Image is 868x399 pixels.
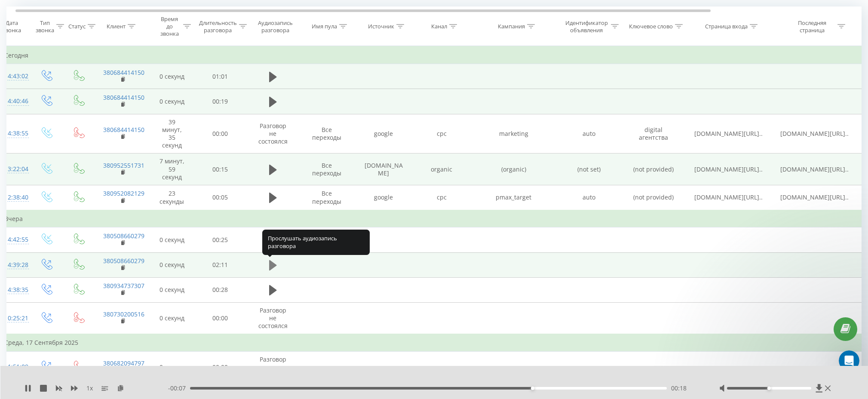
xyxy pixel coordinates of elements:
[103,232,144,240] a: 380508660279
[25,68,157,82] button: Clip a selection (Select text first)
[150,302,193,334] td: 0 секунд
[25,82,157,96] button: Clip a block
[193,153,247,185] td: 00:15
[193,64,247,89] td: 01:01
[671,384,687,393] span: 00:18
[193,277,247,302] td: 00:28
[39,99,79,106] span: Clip a screenshot
[21,343,156,353] div: Destination
[255,19,296,34] div: Аудиозапись разговора
[150,89,193,114] td: 0 секунд
[258,306,288,330] span: Разговор не состоялся
[471,114,557,153] td: marketing
[150,185,193,210] td: 23 секунды
[193,114,247,153] td: 00:00
[262,230,370,255] div: Прослушать аудиозапись разговора
[780,193,849,201] span: [DOMAIN_NAME][URL]..
[150,351,193,383] td: 0 секунд
[39,72,115,79] span: Clip a selection (Select text first)
[564,19,609,34] div: Идентификатор объявления
[780,129,849,138] span: [DOMAIN_NAME][URL]..
[150,252,193,277] td: 0 секунд
[498,23,525,30] div: Кампания
[767,387,771,390] div: Accessibility label
[780,165,849,173] span: [DOMAIN_NAME][URL]..
[158,15,181,37] div: Время до звонка
[193,351,247,383] td: 00:00
[531,387,534,390] div: Accessibility label
[413,185,471,210] td: cpc
[150,277,193,302] td: 0 секунд
[4,161,21,178] div: 13:22:04
[4,310,21,327] div: 10:25:21
[413,114,471,153] td: cpc
[557,185,621,210] td: auto
[150,64,193,89] td: 0 секунд
[557,114,621,153] td: auto
[621,114,686,153] td: digital агентства
[4,359,21,375] div: 11:51:09
[471,153,557,185] td: (organic)
[694,193,763,201] span: [DOMAIN_NAME][URL]..
[103,68,144,77] a: 380684414150
[621,185,686,210] td: (not provided)
[4,231,21,248] div: 14:42:55
[25,96,157,110] button: Clip a screenshot
[86,384,93,393] span: 1 x
[41,12,56,18] span: xTiles
[4,189,21,206] div: 12:38:40
[150,227,193,252] td: 0 секунд
[355,153,413,185] td: [DOMAIN_NAME]
[193,185,247,210] td: 00:05
[22,37,160,55] input: Untitled
[368,23,394,30] div: Источник
[107,23,126,30] div: Клиент
[25,55,157,68] button: Clip a bookmark
[193,252,247,277] td: 02:11
[471,185,557,210] td: pmax_target
[4,282,21,298] div: 14:38:35
[299,153,355,185] td: Все переходы
[355,185,413,210] td: google
[193,227,247,252] td: 00:25
[199,19,237,34] div: Длительность разговора
[103,93,144,101] a: 380684414150
[103,282,144,290] a: 380934737307
[431,23,447,30] div: Канал
[39,58,78,65] span: Clip a bookmark
[4,125,21,142] div: 14:38:55
[694,129,763,138] span: [DOMAIN_NAME][URL]..
[39,86,67,92] span: Clip a block
[355,114,413,153] td: google
[312,23,337,30] div: Имя пула
[705,23,748,30] div: Страница входа
[193,302,247,334] td: 00:00
[68,23,86,30] div: Статус
[35,354,64,365] span: Inbox Panel
[103,359,144,367] a: 380682094797
[103,189,144,197] a: 380952082129
[694,165,763,173] span: [DOMAIN_NAME][URL]..
[4,93,21,110] div: 14:40:46
[258,122,288,145] span: Разговор не состоялся
[103,257,144,265] a: 380508660279
[299,185,355,210] td: Все переходы
[629,23,673,30] div: Ключевое слово
[193,89,247,114] td: 00:19
[36,19,54,34] div: Тип звонка
[621,153,686,185] td: (not provided)
[299,114,355,153] td: Все переходы
[557,153,621,185] td: (not set)
[104,121,150,132] span: Clear all and close
[150,153,193,185] td: 7 минут, 59 секунд
[103,126,144,134] a: 380684414150
[103,310,144,318] a: 380730200516
[103,161,144,169] a: 380952551731
[4,257,21,273] div: 14:39:28
[4,68,21,85] div: 14:43:02
[789,19,835,34] div: Последняя страница
[258,355,288,379] span: Разговор не состоялся
[413,153,471,185] td: organic
[839,350,859,371] iframe: Intercom live chat
[168,384,190,393] span: - 00:07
